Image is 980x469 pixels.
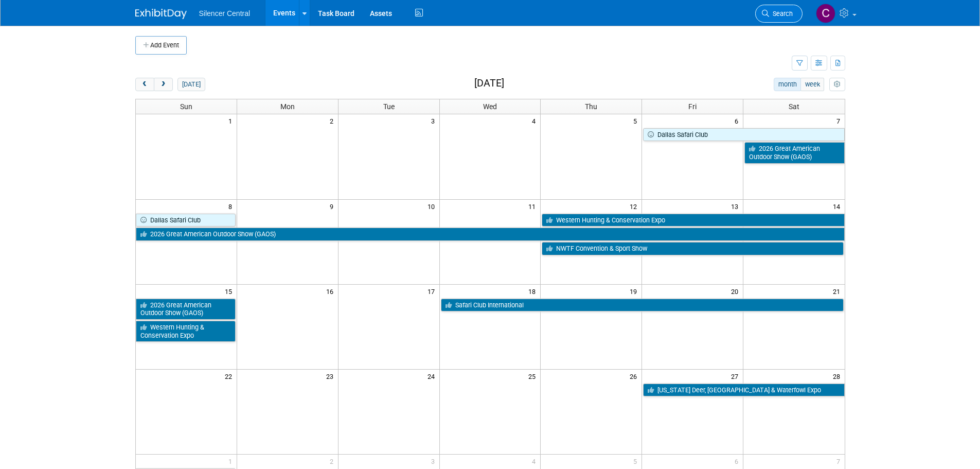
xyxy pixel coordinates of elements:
img: Cade Cox [816,4,835,23]
span: 5 [632,114,642,127]
span: 7 [835,114,845,127]
span: Tue [383,102,395,111]
button: prev [135,78,154,91]
span: 9 [329,200,338,213]
span: 20 [730,285,743,298]
span: 1 [227,114,237,127]
span: 7 [835,455,845,467]
span: 23 [325,370,338,383]
a: Western Hunting & Conservation Expo [542,214,844,227]
span: Sat [789,102,799,111]
span: 25 [527,370,540,383]
i: Personalize Calendar [834,81,841,88]
a: 2026 Great American Outdoor Show (GAOS) [136,228,845,241]
button: [DATE] [177,78,205,91]
span: 6 [734,114,743,127]
span: 2 [329,114,338,127]
span: Silencer Central [199,9,251,18]
span: 14 [832,200,845,213]
a: 2026 Great American Outdoor Show (GAOS) [136,299,236,320]
span: Search [769,10,793,18]
a: 2026 Great American Outdoor Show (GAOS) [744,142,844,163]
span: Sun [180,102,192,111]
span: 6 [734,455,743,467]
span: 24 [426,370,439,383]
span: 15 [224,285,237,298]
a: Dallas Safari Club [136,214,236,227]
a: Dallas Safari Club [643,128,844,142]
button: week [800,78,824,91]
span: 17 [426,285,439,298]
span: 4 [531,455,540,467]
span: Fri [688,102,697,111]
span: 1 [227,455,237,467]
a: Western Hunting & Conservation Expo [136,321,236,342]
span: 10 [426,200,439,213]
span: 11 [527,200,540,213]
span: 27 [730,370,743,383]
span: 8 [227,200,237,213]
span: 22 [224,370,237,383]
span: Thu [585,102,597,111]
span: 19 [629,285,642,298]
span: 4 [531,114,540,127]
a: NWTF Convention & Sport Show [542,242,843,255]
button: next [154,78,173,91]
a: Search [755,5,803,23]
span: 12 [629,200,642,213]
span: 3 [430,114,439,127]
span: 2 [329,455,338,467]
span: Wed [483,102,497,111]
span: 16 [325,285,338,298]
button: myCustomButton [829,78,845,91]
h2: [DATE] [474,78,504,89]
span: 5 [632,455,642,467]
span: Mon [280,102,295,111]
a: [US_STATE] Deer, [GEOGRAPHIC_DATA] & Waterfowl Expo [643,384,844,397]
button: month [774,78,801,91]
span: 13 [730,200,743,213]
span: 18 [527,285,540,298]
button: Add Event [135,36,187,55]
span: 21 [832,285,845,298]
span: 3 [430,455,439,467]
img: ExhibitDay [135,9,187,19]
a: Safari Club International [441,299,844,312]
span: 26 [629,370,642,383]
span: 28 [832,370,845,383]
